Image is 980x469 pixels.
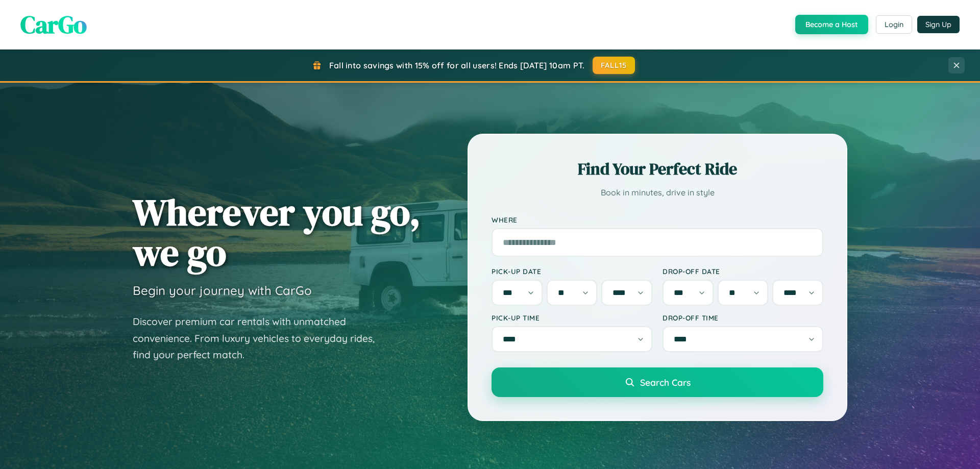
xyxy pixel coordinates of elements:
label: Where [492,215,823,224]
h2: Find Your Perfect Ride [492,158,823,180]
span: CarGo [20,8,87,41]
button: Sign Up [917,16,960,33]
label: Drop-off Date [663,267,823,276]
label: Pick-up Time [492,313,652,322]
p: Discover premium car rentals with unmatched convenience. From luxury vehicles to everyday rides, ... [133,313,388,363]
label: Drop-off Time [663,313,823,322]
span: Search Cars [640,377,691,388]
button: Become a Host [795,15,868,34]
label: Pick-up Date [492,267,652,276]
button: Login [876,15,912,34]
p: Book in minutes, drive in style [492,185,823,200]
button: FALL15 [593,57,635,74]
h1: Wherever you go, we go [133,192,421,273]
button: Search Cars [492,367,823,397]
span: Fall into savings with 15% off for all users! Ends [DATE] 10am PT. [329,60,585,70]
h3: Begin your journey with CarGo [133,283,312,298]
